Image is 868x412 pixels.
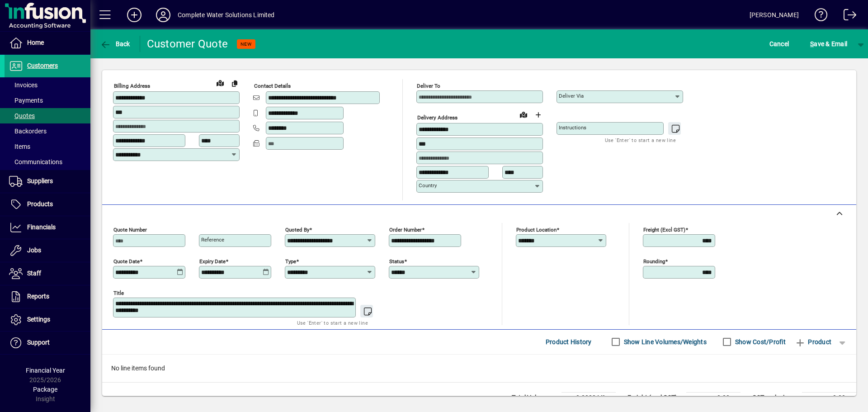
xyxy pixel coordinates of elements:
button: Product [790,334,836,350]
mat-label: Deliver via [559,93,584,99]
a: Backorders [5,123,90,139]
span: Reports [27,293,49,300]
mat-label: Country [419,182,437,189]
td: 0.00 [802,392,856,403]
div: Customer Quote [147,37,228,51]
a: Reports [5,285,90,308]
span: Suppliers [27,177,53,185]
span: Communications [9,158,62,166]
button: Copy to Delivery address [227,76,242,90]
a: Settings [5,308,90,331]
mat-label: Instructions [559,124,586,131]
span: Product [795,335,831,349]
a: Items [5,139,90,154]
label: Show Cost/Profit [733,337,786,346]
mat-label: Title [113,289,124,296]
button: Choose address [531,108,545,122]
mat-label: Reference [201,237,224,243]
span: Jobs [27,246,41,254]
mat-label: Expiry date [199,258,226,264]
mat-label: Rounding [643,258,665,264]
mat-hint: Use 'Enter' to start a new line [605,135,676,145]
button: Save & Email [806,36,852,52]
label: Show Line Volumes/Weights [622,337,707,346]
span: NEW [241,41,252,47]
span: Financial Year [26,367,65,374]
button: Cancel [767,36,792,52]
td: Total Volume [507,392,561,403]
span: Quotes [9,112,35,119]
span: Items [9,143,30,150]
a: Products [5,193,90,216]
mat-label: Quoted by [285,226,309,232]
mat-label: Quote number [113,226,147,232]
mat-label: Freight (excl GST) [643,226,685,232]
app-page-header-button: Back [90,36,140,52]
mat-label: Deliver To [417,83,440,89]
span: Back [100,40,130,47]
span: Invoices [9,81,38,89]
mat-label: Quote date [113,258,140,264]
mat-label: Status [389,258,404,264]
span: Financials [27,223,56,231]
span: Payments [9,97,43,104]
span: Staff [27,270,41,277]
a: Jobs [5,239,90,262]
a: Support [5,331,90,354]
mat-label: Product location [516,226,557,232]
span: Settings [27,316,50,323]
span: Support [27,339,50,346]
a: Knowledge Base [808,2,828,31]
mat-label: Type [285,258,296,264]
td: 0.0000 M³ [561,392,616,403]
span: Products [27,200,53,208]
span: Backorders [9,128,47,135]
a: Logout [837,2,857,31]
a: Home [5,32,90,54]
span: Customers [27,62,58,69]
span: Package [33,386,57,393]
a: Communications [5,154,90,170]
button: Profile [149,7,178,23]
div: No line items found [102,355,856,382]
a: View on map [213,76,227,90]
a: Invoices [5,77,90,93]
span: Home [27,39,44,46]
td: GST exclusive [748,392,802,403]
span: ave & Email [810,37,847,51]
mat-label: Order number [389,226,422,232]
button: Back [98,36,132,52]
span: Cancel [769,37,789,51]
mat-hint: Use 'Enter' to start a new line [297,317,368,328]
a: Payments [5,93,90,108]
a: Quotes [5,108,90,123]
a: View on map [516,107,531,122]
div: Complete Water Solutions Limited [178,8,275,22]
td: 0.00 [686,392,741,403]
a: Staff [5,262,90,285]
span: Product History [546,335,592,349]
td: Freight (excl GST) [623,392,686,403]
a: Financials [5,216,90,239]
a: Suppliers [5,170,90,193]
span: S [810,40,814,47]
div: [PERSON_NAME] [750,8,799,22]
button: Add [120,7,149,23]
button: Product History [542,334,595,350]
